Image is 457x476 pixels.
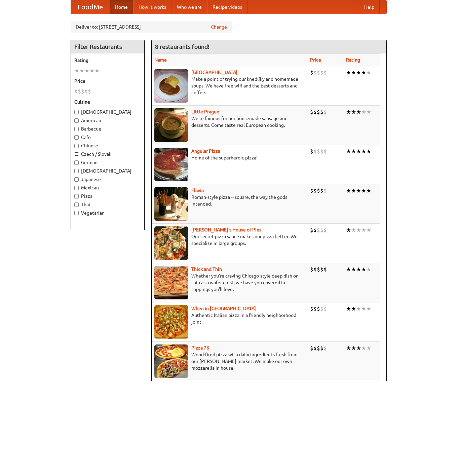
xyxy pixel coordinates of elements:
[351,305,356,313] li: ★
[154,272,305,293] p: Whether you're craving Chicago-style deep dish or thin as a wafer crust, we have you covered in t...
[313,108,317,116] li: $
[74,78,141,84] h5: Price
[313,148,317,155] li: $
[366,305,371,313] li: ★
[191,345,209,351] a: Pizza 76
[74,125,141,132] label: Barbecue
[346,226,351,234] li: ★
[154,233,305,247] p: Our secret pizza sauce makes our pizza better. We specialize in large groups.
[313,305,317,313] li: $
[317,148,320,155] li: $
[356,226,361,234] li: ★
[361,226,366,234] li: ★
[74,142,141,149] label: Chinese
[356,344,361,352] li: ★
[317,108,320,116] li: $
[346,57,360,63] a: Rating
[346,266,351,273] li: ★
[320,266,323,273] li: $
[313,266,317,273] li: $
[356,148,361,155] li: ★
[320,108,323,116] li: $
[191,306,256,311] a: When in [GEOGRAPHIC_DATA]
[74,168,141,174] label: [DEMOGRAPHIC_DATA]
[191,266,222,272] a: Thick and Thin
[71,40,144,53] h4: Filter Restaurants
[74,160,79,165] input: German
[74,169,79,173] input: [DEMOGRAPHIC_DATA]
[155,43,210,50] ng-pluralize: 8 restaurants found!
[154,344,188,378] img: pizza76.jpg
[323,148,327,155] li: $
[74,144,79,148] input: Chinese
[346,344,351,352] li: ★
[154,305,188,339] img: wheninrome.jpg
[317,226,320,234] li: $
[154,187,188,221] img: flavia.jpg
[356,187,361,194] li: ★
[71,21,232,33] div: Deliver to: [STREET_ADDRESS]
[361,69,366,76] li: ★
[310,266,313,273] li: $
[74,110,79,114] input: [DEMOGRAPHIC_DATA]
[356,266,361,273] li: ★
[133,0,172,14] a: How it works
[154,76,305,96] p: Make a point of trying our knedlíky and homemade soups. We have free wifi and the best desserts a...
[366,226,371,234] li: ★
[323,344,327,352] li: $
[74,177,79,182] input: Japanese
[366,108,371,116] li: ★
[191,227,261,232] b: [PERSON_NAME]'s House of Pies
[317,69,320,76] li: $
[366,69,371,76] li: ★
[361,108,366,116] li: ★
[154,108,188,142] img: littleprague.jpg
[84,88,88,95] li: $
[361,266,366,273] li: ★
[74,109,141,115] label: [DEMOGRAPHIC_DATA]
[74,159,141,166] label: German
[351,226,356,234] li: ★
[323,226,327,234] li: $
[320,187,323,194] li: $
[317,187,320,194] li: $
[74,57,141,64] h5: Rating
[359,0,380,14] a: Help
[346,187,351,194] li: ★
[74,184,141,191] label: Mexican
[74,99,141,105] h5: Cuisine
[191,188,204,193] a: Flavia
[74,201,141,208] label: Thai
[356,305,361,313] li: ★
[356,69,361,76] li: ★
[74,117,141,124] label: American
[323,305,327,313] li: $
[317,305,320,313] li: $
[313,226,317,234] li: $
[191,70,237,75] a: [GEOGRAPHIC_DATA]
[320,69,323,76] li: $
[320,226,323,234] li: $
[323,108,327,116] li: $
[310,305,313,313] li: $
[74,151,141,157] label: Czech / Slovak
[74,193,141,199] label: Pizza
[320,305,323,313] li: $
[323,266,327,273] li: $
[89,67,94,74] li: ★
[310,226,313,234] li: $
[154,226,188,260] img: luigis.jpg
[211,24,227,30] a: Change
[361,344,366,352] li: ★
[366,344,371,352] li: ★
[320,148,323,155] li: $
[313,344,317,352] li: $
[154,194,305,207] p: Roman-style pizza -- square, the way the gods intended.
[110,0,133,14] a: Home
[154,69,188,103] img: czechpoint.jpg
